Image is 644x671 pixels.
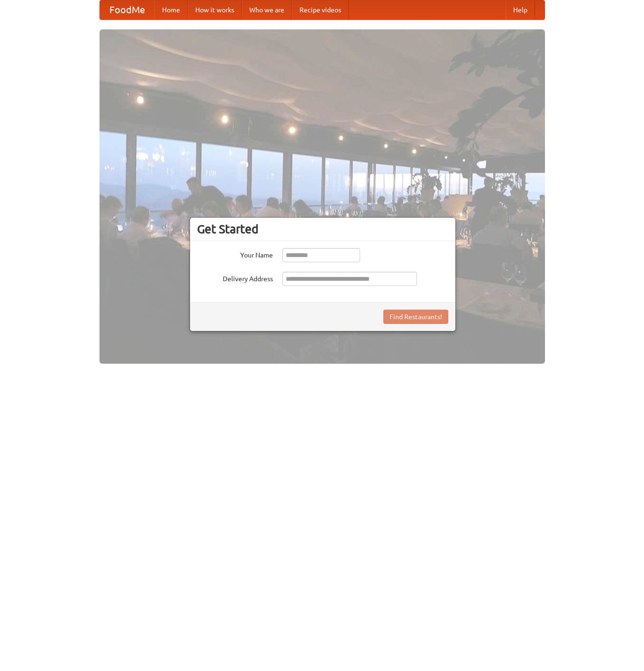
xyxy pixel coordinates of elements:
[188,0,242,19] a: How it works
[506,0,535,19] a: Help
[292,0,349,19] a: Recipe videos
[242,0,292,19] a: Who we are
[383,310,448,324] button: Find Restaurants!
[197,222,448,236] h3: Get Started
[154,0,188,19] a: Home
[197,248,273,260] label: Your Name
[100,0,154,19] a: FoodMe
[197,272,273,284] label: Delivery Address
